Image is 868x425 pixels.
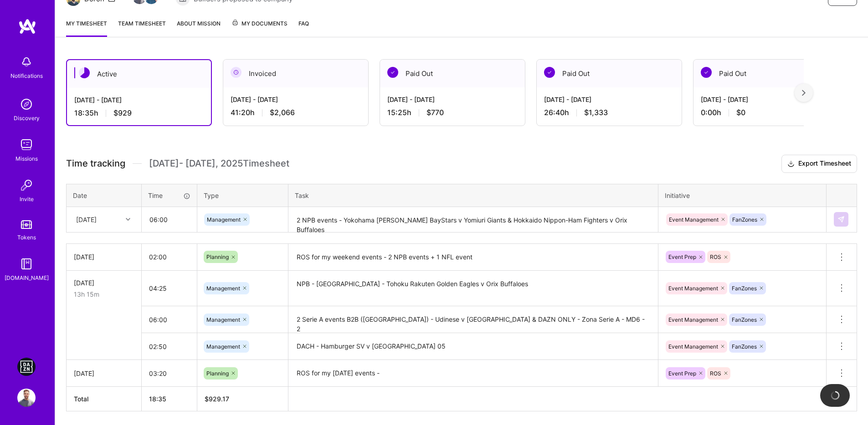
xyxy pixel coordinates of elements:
[732,285,757,292] span: FanZones
[289,361,657,386] textarea: ROS for my [DATE] events -
[74,252,134,262] div: [DATE]
[74,369,134,378] div: [DATE]
[15,154,38,163] div: Missions
[74,108,204,118] div: 18:35 h
[17,53,36,71] img: bell
[584,108,608,117] span: $1,333
[126,217,130,222] i: icon Chevron
[665,191,820,200] div: Initiative
[668,285,718,292] span: Event Management
[74,95,204,105] div: [DATE] - [DATE]
[10,71,43,81] div: Notifications
[732,316,757,323] span: FanZones
[17,358,36,376] img: DAZN: Event Moderators for Israel Based Team
[206,343,240,350] span: Management
[142,276,197,300] input: HH:MM
[544,67,555,78] img: Paid Out
[710,253,721,260] span: ROS
[289,245,657,270] textarea: ROS for my weekend events - 2 NPB events + 1 NFL event
[701,108,831,117] div: 0:00 h
[67,184,142,207] th: Date
[288,184,658,207] th: Task
[537,60,682,87] div: Paid Out
[76,215,97,224] div: [DATE]
[387,95,518,104] div: [DATE] - [DATE]
[732,216,757,223] span: FanZones
[74,278,134,288] div: [DATE]
[21,220,32,229] img: tokens
[148,191,190,200] div: Time
[289,208,657,232] textarea: 2 NPB events - Yokohama [PERSON_NAME] BayStars v Yomiuri Giants & Hokkaido Nippon-Ham Fighters v ...
[118,19,166,37] a: Team timesheet
[15,358,38,376] a: DAZN: Event Moderators for Israel Based Team
[113,108,132,118] span: $929
[837,216,845,223] img: Submit
[149,158,289,169] span: [DATE] - [DATE] , 2025 Timesheet
[206,370,229,377] span: Planning
[669,216,719,223] span: Event Management
[802,90,806,96] img: right
[710,370,721,377] span: ROS
[231,95,361,104] div: [DATE] - [DATE]
[142,207,196,232] input: HH:MM
[834,212,849,227] div: null
[197,184,288,207] th: Type
[205,395,229,403] span: $ 929.17
[177,19,221,37] a: About Mission
[142,361,197,385] input: HH:MM
[206,285,240,292] span: Management
[142,387,197,411] th: 18:35
[701,95,831,104] div: [DATE] - [DATE]
[20,194,34,204] div: Invite
[668,370,696,377] span: Event Prep
[668,253,696,260] span: Event Prep
[668,316,718,323] span: Event Management
[15,389,38,407] a: User Avatar
[787,159,795,169] i: icon Download
[17,136,36,154] img: teamwork
[17,176,36,194] img: Invite
[142,308,197,332] input: HH:MM
[231,19,288,29] span: My Documents
[223,60,368,87] div: Invoiced
[18,18,36,35] img: logo
[17,255,36,273] img: guide book
[736,108,745,117] span: $0
[14,113,40,123] div: Discovery
[142,245,197,269] input: HH:MM
[17,389,36,407] img: User Avatar
[206,316,240,323] span: Management
[289,307,657,332] textarea: 2 Serie A events B2B ([GEOGRAPHIC_DATA]) - Udinese v [GEOGRAPHIC_DATA] & DAZN ONLY - Zona Serie A...
[79,67,90,78] img: Active
[544,108,674,117] div: 26:40 h
[831,391,840,400] img: loading
[17,233,36,242] div: Tokens
[5,273,49,283] div: [DOMAIN_NAME]
[732,343,757,350] span: FanZones
[270,108,295,117] span: $2,066
[231,67,241,78] img: Invoiced
[426,108,444,117] span: $770
[66,19,107,37] a: My timesheet
[387,108,518,117] div: 15:25 h
[289,272,657,306] textarea: NPB - [GEOGRAPHIC_DATA] - Tohoku Rakuten Golden Eagles v Orix Buffaloes
[544,95,674,104] div: [DATE] - [DATE]
[387,67,398,78] img: Paid Out
[142,334,197,359] input: HH:MM
[298,19,309,37] a: FAQ
[206,253,229,260] span: Planning
[231,19,288,37] a: My Documents
[207,216,241,223] span: Management
[17,95,36,113] img: discovery
[781,155,857,173] button: Export Timesheet
[67,387,142,411] th: Total
[231,108,361,117] div: 41:20 h
[693,60,838,87] div: Paid Out
[67,60,211,88] div: Active
[668,343,718,350] span: Event Management
[66,158,125,169] span: Time tracking
[74,289,134,299] div: 13h 15m
[289,334,657,359] textarea: DACH - Hamburger SV v [GEOGRAPHIC_DATA] 05
[380,60,525,87] div: Paid Out
[701,67,712,78] img: Paid Out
